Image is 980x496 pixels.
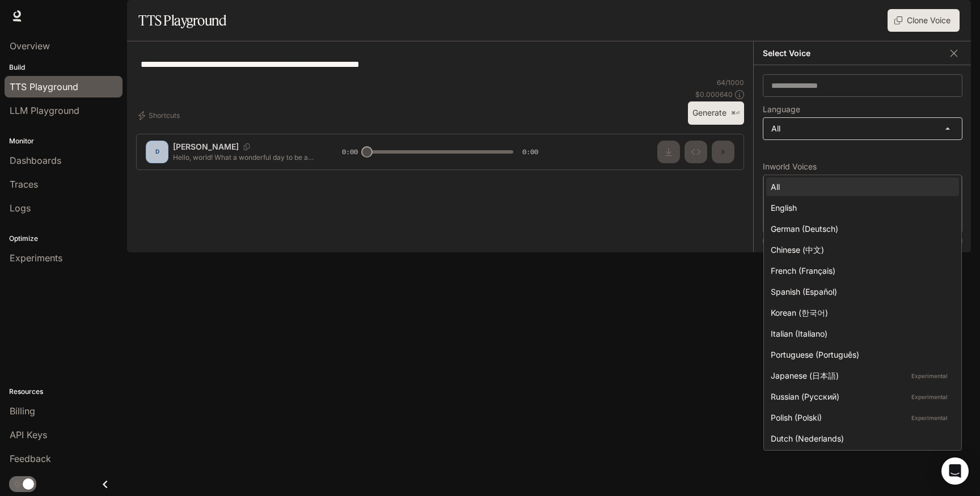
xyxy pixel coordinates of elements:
[771,244,950,256] div: Chinese (中文)
[771,370,950,381] div: Japanese (日本語)
[771,433,950,444] div: Dutch (Nederlands)
[909,371,950,381] p: Experimental
[771,265,950,277] div: French (Français)
[771,286,950,298] div: Spanish (Español)
[771,307,950,319] div: Korean (한국어)
[771,412,950,423] div: Polish (Polski)
[909,392,950,402] p: Experimental
[771,223,950,235] div: German (Deutsch)
[771,202,950,214] div: English
[771,328,950,340] div: Italian (Italiano)
[771,391,950,402] div: Russian (Русский)
[771,349,950,361] div: Portuguese (Português)
[771,181,950,193] div: All
[909,413,950,423] p: Experimental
